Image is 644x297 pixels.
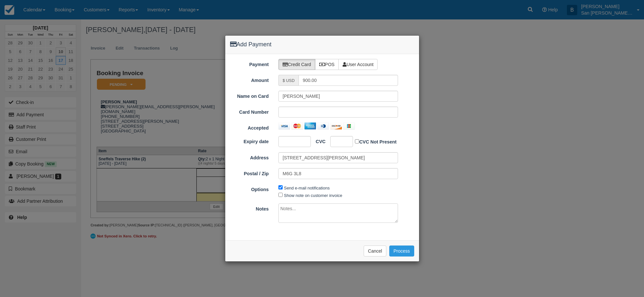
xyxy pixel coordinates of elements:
[225,107,274,116] label: Card Number
[225,152,274,161] label: Address
[364,246,386,257] button: Cancel
[299,75,398,86] input: Valid amount required.
[283,109,394,115] iframe: Secure card number input frame
[283,78,295,83] small: $ USD
[389,246,414,257] button: Process
[278,59,315,70] label: Credit Card
[338,59,378,70] label: User Account
[225,91,274,100] label: Name on Card
[225,168,274,177] label: Postal / Zip
[355,139,359,143] input: CVC Not Present
[230,40,414,49] h4: Add Payment
[225,203,274,212] label: Notes
[284,186,330,190] label: Send e-mail notifications
[225,122,274,131] label: Accepted
[225,184,274,193] label: Options
[225,136,274,145] label: Expiry date
[311,136,325,145] label: CVC
[225,59,274,68] label: Payment
[225,75,274,84] label: Amount
[355,138,396,145] label: CVC Not Present
[284,193,342,198] label: Show note on customer invoice
[315,59,339,70] label: POS
[283,138,302,145] iframe: Secure expiration date input frame
[334,138,345,145] iframe: Secure CVC input frame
